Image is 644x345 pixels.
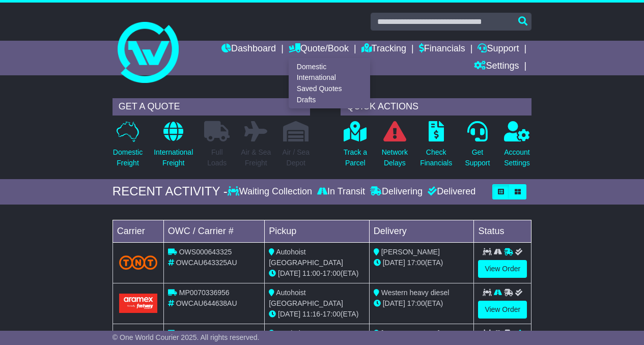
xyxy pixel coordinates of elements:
[504,147,530,168] p: Account Settings
[113,147,143,168] p: Domestic Freight
[282,147,310,168] p: Air / Sea Depot
[113,98,310,116] div: GET A QUOTE
[113,220,163,242] td: Carrier
[269,309,365,320] div: - (ETA)
[383,299,405,307] span: [DATE]
[179,289,230,297] span: MP0070336956
[464,121,490,174] a: GetSupport
[289,41,349,58] a: Quote/Book
[153,121,193,174] a: InternationalFreight
[407,299,425,307] span: 17:00
[420,147,452,168] p: Check Financials
[278,310,300,318] span: [DATE]
[315,186,368,197] div: In Transit
[369,220,474,242] td: Delivery
[302,310,320,318] span: 11:16
[241,147,271,168] p: Air & Sea Freight
[374,298,470,309] div: (ETA)
[179,248,232,256] span: OWS000643325
[265,220,370,242] td: Pickup
[113,333,260,341] span: © One World Courier 2025. All rights reserved.
[381,289,450,297] span: Western heavy diesel
[289,72,370,83] a: International
[478,301,527,319] a: View Order
[474,220,531,242] td: Status
[179,329,230,337] span: MP0070172039
[176,299,237,307] span: OWCAU644638AU
[419,41,465,58] a: Financials
[289,94,370,105] a: Drafts
[204,147,230,168] p: Full Loads
[269,289,343,307] span: Autohoist [GEOGRAPHIC_DATA]
[289,58,370,108] div: Quote/Book
[419,121,453,174] a: CheckFinancials
[425,186,475,197] div: Delivered
[228,186,315,197] div: Waiting Collection
[383,258,405,267] span: [DATE]
[302,269,320,277] span: 11:00
[289,83,370,95] a: Saved Quotes
[343,121,368,174] a: Track aParcel
[407,258,425,267] span: 17:00
[154,147,193,168] p: International Freight
[374,257,470,268] div: (ETA)
[269,248,343,267] span: Autohoist [GEOGRAPHIC_DATA]
[382,147,408,168] p: Network Delays
[278,269,300,277] span: [DATE]
[119,294,157,312] img: Aramex.png
[474,58,519,75] a: Settings
[368,186,425,197] div: Delivering
[113,121,143,174] a: DomesticFreight
[176,258,237,267] span: OWCAU643325AU
[113,184,228,199] div: RECENT ACTIVITY -
[478,41,519,58] a: Support
[361,41,406,58] a: Tracking
[478,260,527,278] a: View Order
[344,147,367,168] p: Track a Parcel
[381,329,440,337] span: [PERSON_NAME]
[221,41,276,58] a: Dashboard
[323,269,341,277] span: 17:00
[289,61,370,72] a: Domestic
[503,121,530,174] a: AccountSettings
[269,268,365,279] div: - (ETA)
[341,98,531,116] div: QUICK ACTIONS
[381,248,440,256] span: [PERSON_NAME]
[323,310,341,318] span: 17:00
[163,220,264,242] td: OWC / Carrier #
[465,147,490,168] p: Get Support
[119,255,157,269] img: TNT_Domestic.png
[381,121,408,174] a: NetworkDelays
